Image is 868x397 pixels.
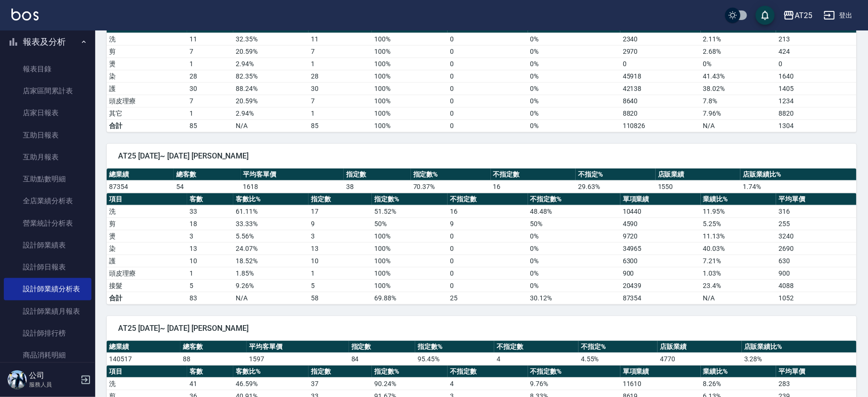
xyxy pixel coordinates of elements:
td: 1 [309,58,372,70]
td: 8640 [620,95,701,107]
td: 3 [309,230,372,242]
td: 7 [187,95,233,107]
td: 20.59 % [233,95,309,107]
td: 100 % [372,70,448,82]
td: 0 % [528,70,620,82]
td: 洗 [107,33,187,45]
td: 11.13 % [701,230,777,242]
td: 11610 [620,377,701,390]
td: 0 % [701,58,777,70]
td: 88.24 % [233,82,309,95]
th: 店販業績 [658,341,742,353]
button: AT25 [779,6,816,25]
td: 11.95 % [701,205,777,218]
td: 2690 [776,242,857,255]
td: 85 [187,119,233,132]
td: 100 % [372,107,448,119]
td: 50 % [528,218,620,230]
td: 7.8 % [701,95,777,107]
a: 商品消耗明細 [4,344,91,366]
th: 不指定數% [528,366,620,378]
td: 87354 [107,180,174,193]
td: 29.63 % [576,180,656,193]
td: 1.85 % [233,267,309,279]
a: 互助月報表 [4,146,91,168]
th: 客數比% [233,366,309,378]
td: 3240 [776,230,857,242]
td: 95.45 % [415,353,494,365]
th: 不指定數% [528,193,620,206]
a: 設計師業績表 [4,234,91,256]
td: 100 % [372,279,448,292]
td: 54 [174,180,241,193]
td: 30.12% [528,292,620,304]
td: 0 [448,242,528,255]
td: 0 % [528,33,620,45]
th: 客數 [187,366,233,378]
table: a dense table [107,341,857,366]
td: 38.02 % [701,82,777,95]
td: 0 [448,58,528,70]
td: 燙 [107,58,187,70]
td: 9.26 % [233,279,309,292]
th: 總業績 [107,341,180,353]
th: 店販業績比% [740,169,857,181]
td: 合計 [107,119,187,132]
th: 業績比% [701,193,777,206]
th: 指定數% [372,366,448,378]
td: 染 [107,242,187,255]
td: 4770 [658,353,742,365]
td: 2.68 % [701,45,777,58]
th: 平均單價 [776,193,857,206]
td: 4.55 % [579,353,658,365]
th: 店販業績比% [742,341,857,353]
td: 2340 [620,33,701,45]
td: 2970 [620,45,701,58]
td: 9 [448,218,528,230]
td: 5 [187,279,233,292]
td: 0 [776,58,857,70]
td: 13 [309,242,372,255]
td: 4088 [776,279,857,292]
th: 客數比% [233,193,309,206]
td: 1618 [241,180,344,193]
td: 5.25 % [701,218,777,230]
td: 合計 [107,292,187,304]
td: 13 [187,242,233,255]
td: 83 [187,292,233,304]
a: 營業統計分析表 [4,212,91,234]
th: 不指定% [579,341,658,353]
a: 設計師業績月報表 [4,300,91,322]
td: 洗 [107,205,187,218]
td: 1.03 % [701,267,777,279]
td: 0 % [528,242,620,255]
td: 16 [448,205,528,218]
td: 1.74 % [740,180,857,193]
td: 1 [187,58,233,70]
td: 20439 [620,279,701,292]
td: 4 [448,377,528,390]
td: 3 [187,230,233,242]
td: 0 [448,95,528,107]
td: 900 [620,267,701,279]
td: 58 [309,292,372,304]
td: 0 [448,230,528,242]
td: 2.94 % [233,107,309,119]
td: 11 [187,33,233,45]
td: 87354 [620,292,701,304]
a: 設計師日報表 [4,256,91,278]
td: 45918 [620,70,701,82]
td: 5.56 % [233,230,309,242]
td: 0 [448,267,528,279]
td: 7.96 % [701,107,777,119]
td: 50 % [372,218,448,230]
td: 34965 [620,242,701,255]
td: 1597 [247,353,349,365]
td: 6300 [620,255,701,267]
td: 2.94 % [233,58,309,70]
td: 90.24 % [372,377,448,390]
td: N/A [701,119,777,132]
a: 全店業績分析表 [4,190,91,212]
td: 140517 [107,353,180,365]
th: 平均單價 [776,366,857,378]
